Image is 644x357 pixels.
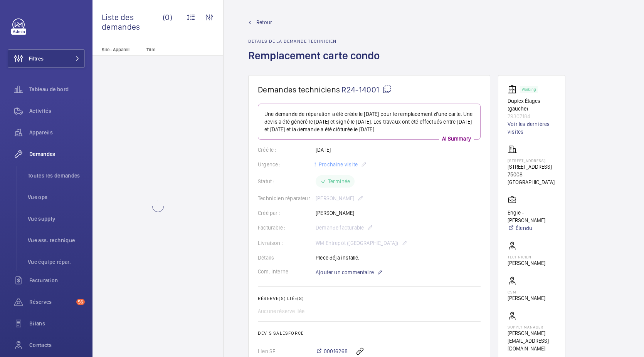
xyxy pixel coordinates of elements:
[316,347,348,355] a: 00016268
[102,12,163,32] span: Liste des demandes
[76,299,85,305] span: 56
[508,294,545,302] p: [PERSON_NAME]
[439,135,474,142] p: AI Summary
[28,172,85,179] span: Toutes les demandes
[248,39,384,44] h2: Détails de la demande technicien
[28,193,85,201] span: Vue ops
[28,258,85,266] span: Vue équipe répar.
[508,259,545,267] p: [PERSON_NAME]
[29,150,85,158] span: Demandes
[8,49,85,68] button: Filtres
[316,268,374,276] span: Ajouter un commentaire
[258,296,481,301] h2: Réserve(s) liée(s)
[29,129,85,136] span: Appareils
[508,85,520,94] img: elevator.svg
[508,224,556,232] a: Étendu
[508,255,545,259] p: Technicien
[258,330,481,336] h2: Devis Salesforce
[28,215,85,223] span: Vue supply
[508,171,556,186] p: 75008 [GEOGRAPHIC_DATA]
[146,47,197,52] p: Titre
[264,110,474,133] p: Une demande de réparation a été créée le [DATE] pour le remplacement d'une carte. Une devis a été...
[29,320,85,327] span: Bilans
[28,236,85,244] span: Vue ass. technique
[258,85,340,94] span: Demandes techniciens
[508,329,556,352] p: [PERSON_NAME][EMAIL_ADDRESS][DOMAIN_NAME]
[256,18,272,26] span: Retour
[29,298,73,306] span: Réserves
[508,325,556,329] p: Supply manager
[508,158,556,163] p: [STREET_ADDRESS]
[508,163,556,171] p: [STREET_ADDRESS]
[324,347,348,355] span: 00016268
[508,97,556,112] p: Duplex Étages (gauche)
[248,49,384,75] h1: Remplacement carte condo
[29,277,85,284] span: Facturation
[508,290,545,294] p: CSM
[508,112,556,120] p: 79307184
[508,209,556,224] p: Engie - [PERSON_NAME]
[29,55,44,62] span: Filtres
[29,107,85,115] span: Activités
[522,88,536,91] p: Working
[29,85,85,93] span: Tableau de bord
[92,47,143,52] p: Site - Appareil
[29,341,85,349] span: Contacts
[341,85,392,94] span: R24-14001
[508,120,556,136] a: Voir les dernières visites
